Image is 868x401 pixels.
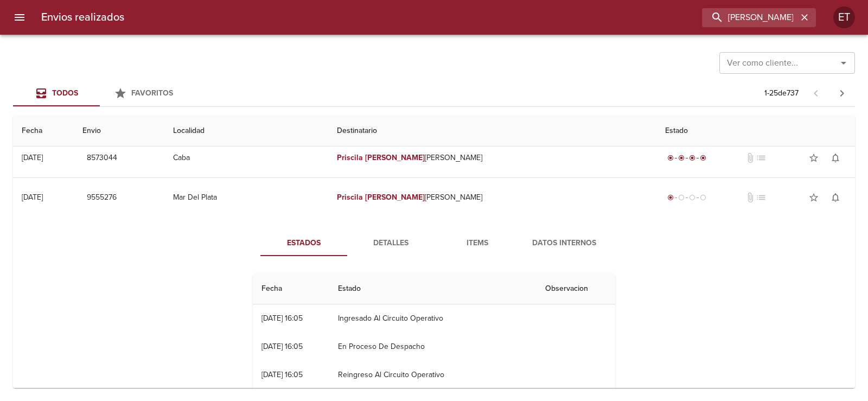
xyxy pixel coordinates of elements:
div: [DATE] 16:05 [261,370,303,379]
span: radio_button_unchecked [689,194,695,201]
button: menu [7,4,33,30]
em: Priscila [337,153,363,162]
span: radio_button_checked [678,155,685,161]
em: [PERSON_NAME] [365,193,425,202]
span: notifications_none [830,152,841,163]
th: Envio [74,116,164,147]
td: Caba [164,138,328,177]
button: 9555276 [82,188,121,208]
span: radio_button_unchecked [700,194,706,201]
td: Mar Del Plata [164,178,328,217]
span: No tiene pedido asociado [756,152,767,163]
span: No tiene documentos adjuntos [745,152,756,163]
span: radio_button_checked [689,155,695,161]
button: Activar notificaciones [825,147,846,169]
th: Fecha [253,273,329,304]
button: Abrir [836,55,851,71]
th: Localidad [164,116,328,147]
div: [DATE] 16:05 [261,314,303,323]
span: No tiene pedido asociado [756,192,767,203]
div: [DATE] [22,193,43,202]
span: star_border [808,152,819,163]
th: Observacion [537,273,615,304]
div: Tabs Envios [13,80,187,106]
button: Agregar a favoritos [803,147,825,169]
div: ET [833,7,855,28]
div: [DATE] 16:05 [261,342,303,351]
th: Fecha [13,116,74,147]
td: [PERSON_NAME] [328,138,656,177]
span: radio_button_checked [700,155,706,161]
span: 9555276 [87,191,117,205]
p: 1 - 25 de 737 [764,88,799,99]
span: Estados [267,237,341,250]
span: No tiene documentos adjuntos [745,192,756,203]
th: Estado [656,116,855,147]
span: radio_button_checked [667,194,674,201]
span: 8573044 [87,151,117,165]
button: Activar notificaciones [825,187,846,208]
div: [DATE] [22,153,43,162]
div: Entregado [665,152,709,163]
div: Generado [665,192,709,203]
th: Estado [329,273,537,304]
span: Items [441,237,514,250]
span: Pagina anterior [803,87,829,98]
span: radio_button_unchecked [678,194,685,201]
button: Agregar a favoritos [803,187,825,208]
td: [PERSON_NAME] [328,178,656,217]
span: Detalles [354,237,427,250]
div: Abrir información de usuario [833,7,855,28]
input: buscar [702,8,797,27]
span: radio_button_checked [667,155,674,161]
td: Reingreso Al Circuito Operativo [329,361,537,389]
span: star_border [808,192,819,203]
span: Datos Internos [527,237,601,250]
td: Ingresado Al Circuito Operativo [329,304,537,333]
h6: Envios realizados [41,9,124,26]
div: Tabs detalle de guia [260,230,608,256]
span: Todos [52,88,78,98]
button: 8573044 [82,148,122,168]
th: Destinatario [328,116,656,147]
td: En Proceso De Despacho [329,333,537,361]
span: notifications_none [830,192,841,203]
em: Priscila [337,193,363,202]
em: [PERSON_NAME] [365,153,425,162]
span: Pagina siguiente [829,80,855,106]
span: Favoritos [131,88,173,98]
